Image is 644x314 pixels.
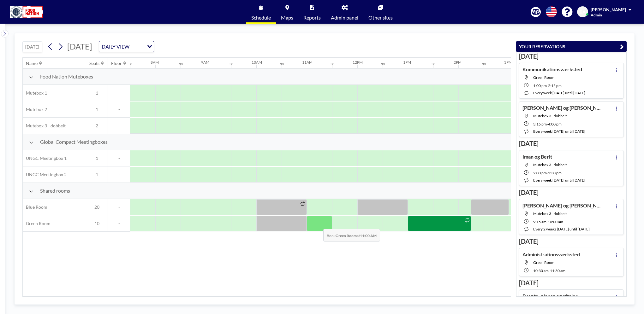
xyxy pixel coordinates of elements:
span: - [108,155,130,161]
div: 30 [331,62,334,66]
span: every week [DATE] until [DATE] [533,129,585,134]
span: - [108,172,130,177]
span: Maps [281,15,293,20]
div: Floor [111,61,122,66]
span: - [108,107,130,112]
span: Reports [303,15,321,20]
span: 2 [86,123,108,129]
span: Global Compact Meetingboxes [40,139,108,145]
div: 30 [482,62,486,66]
h3: [DATE] [519,237,624,245]
span: Shared rooms [40,188,70,194]
div: 8AM [151,60,159,65]
h3: [DATE] [519,140,624,148]
span: - [108,90,130,96]
div: 30 [432,62,435,66]
div: 30 [128,62,132,66]
span: Mutebox 3 - dobbelt [23,123,66,129]
span: Book at [323,229,380,241]
span: - [547,83,548,88]
span: 10 [86,221,108,226]
div: Name [26,61,38,66]
span: Mutebox 1 [23,90,47,96]
span: 1:00 PM [533,83,547,88]
div: 11AM [302,60,313,65]
span: Admin [591,13,602,17]
input: Search for option [131,43,143,51]
b: Green Room [336,233,357,238]
span: 4:00 PM [548,122,562,126]
span: - [549,268,550,273]
span: 1 [86,107,108,112]
h4: Events -planer og aftaler [522,293,578,299]
span: 10:00 AM [548,219,563,224]
h4: Kommunikationsværksted [522,66,582,73]
span: DAILY VIEW [100,43,131,51]
h4: Iman og Berit [522,154,552,160]
span: Green Room [533,75,554,80]
span: - [108,123,130,129]
span: 2:30 PM [548,171,562,175]
span: Admin panel [331,15,358,20]
span: 10:30 AM [533,268,549,273]
span: UNGC Meetingbox 2 [23,172,67,177]
button: YOUR RESERVATIONS [516,41,627,52]
span: BA [580,9,586,15]
span: 2:15 PM [548,83,562,88]
div: 3PM [504,60,512,65]
span: Mutebox 2 [23,107,47,112]
div: 1PM [403,60,411,65]
div: 9AM [201,60,209,65]
h3: [DATE] [519,279,624,287]
span: [DATE] [67,42,92,51]
span: Food Nation Muteboxes [40,73,93,80]
span: 1 [86,172,108,177]
span: every week [DATE] until [DATE] [533,178,585,183]
span: UNGC Meetingbox 1 [23,155,67,161]
b: 11:00 AM [360,233,377,238]
div: 30 [381,62,385,66]
span: [PERSON_NAME] [591,7,626,12]
img: organization-logo [10,6,43,18]
span: 3:15 PM [533,122,547,126]
span: 1 [86,155,108,161]
span: 9:15 AM [533,219,546,224]
div: Seats [89,61,99,66]
span: Other sites [368,15,393,20]
span: Mutebox 3 - dobbelt [533,162,567,167]
span: - [547,122,548,126]
span: 2:00 PM [533,171,547,175]
span: Mutebox 3 - dobbelt [533,211,567,216]
h4: [PERSON_NAME] og [PERSON_NAME] [522,105,601,111]
div: 2PM [454,60,462,65]
span: 1 [86,90,108,96]
span: every 2 weeks [DATE] until [DATE] [533,227,590,231]
h3: [DATE] [519,52,624,60]
span: - [108,204,130,210]
span: Blue Room [23,204,47,210]
div: Search for option [99,41,154,52]
div: 10AM [252,60,262,65]
span: - [547,171,548,175]
span: Green Room [533,260,554,265]
div: 30 [179,62,183,66]
span: Green Room [23,221,51,226]
div: 30 [280,62,284,66]
span: 20 [86,204,108,210]
span: 11:30 AM [550,268,565,273]
button: [DATE] [22,41,42,52]
h3: [DATE] [519,189,624,196]
span: - [108,221,130,226]
span: - [546,219,548,224]
h4: [PERSON_NAME] og [PERSON_NAME] [522,202,601,209]
h4: Administrationsværksted [522,251,580,258]
div: 12PM [353,60,363,65]
span: Mutebox 3 - dobbelt [533,113,567,118]
span: every week [DATE] until [DATE] [533,90,585,95]
div: 30 [230,62,233,66]
span: Schedule [251,15,271,20]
